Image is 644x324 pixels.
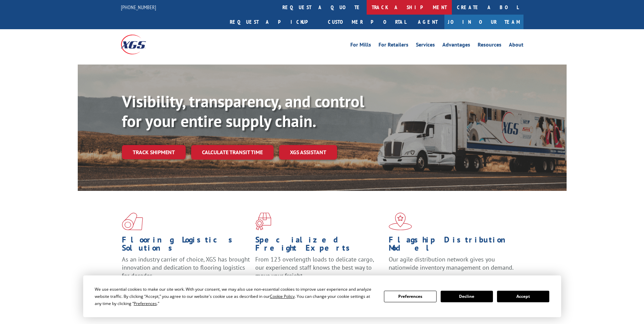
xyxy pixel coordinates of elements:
button: Decline [441,291,493,302]
a: Calculate transit time [191,145,274,160]
img: xgs-icon-total-supply-chain-intelligence-red [122,213,143,230]
div: Cookie Consent Prompt [83,275,561,317]
a: About [509,42,523,50]
h1: Flooring Logistics Solutions [122,236,250,255]
a: For Mills [350,42,371,50]
a: [PHONE_NUMBER] [121,4,156,11]
span: Our agile distribution network gives you nationwide inventory management on demand. [389,255,514,271]
button: Preferences [384,291,436,302]
span: Cookie Policy [270,293,295,299]
a: Request a pickup [225,15,323,29]
a: Agent [411,15,444,29]
img: xgs-icon-focused-on-flooring-red [255,213,271,230]
h1: Flagship Distribution Model [389,236,517,255]
b: Visibility, transparency, and control for your entire supply chain. [122,91,364,131]
span: Preferences [134,301,157,306]
a: Customer Portal [323,15,411,29]
a: For Retailers [379,42,408,50]
p: From 123 overlength loads to delicate cargo, our experienced staff knows the best way to move you... [255,255,384,286]
button: Accept [497,291,549,302]
a: Services [416,42,435,50]
a: Advantages [442,42,470,50]
div: We use essential cookies to make our site work. With your consent, we may also use non-essential ... [95,286,376,307]
a: Track shipment [122,145,186,159]
a: Join Our Team [444,15,523,29]
h1: Specialized Freight Experts [255,236,384,255]
img: xgs-icon-flagship-distribution-model-red [389,213,412,230]
span: As an industry carrier of choice, XGS has brought innovation and dedication to flooring logistics... [122,255,250,280]
a: XGS ASSISTANT [279,145,337,160]
a: Resources [478,42,501,50]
